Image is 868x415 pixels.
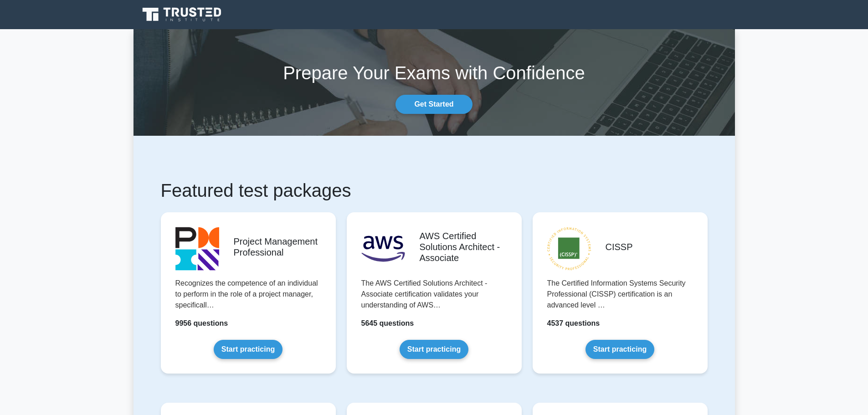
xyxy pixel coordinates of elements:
[161,179,708,201] h1: Featured test packages
[134,62,735,84] h1: Prepare Your Exams with Confidence
[214,340,282,359] a: Start practicing
[400,340,468,359] a: Start practicing
[586,340,654,359] a: Start practicing
[395,95,472,114] a: Get Started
